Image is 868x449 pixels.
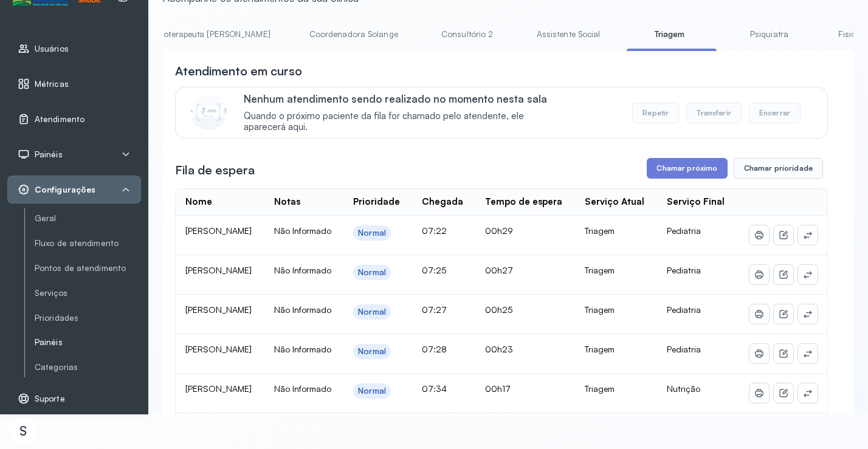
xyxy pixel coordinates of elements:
[185,344,252,354] span: [PERSON_NAME]
[35,79,69,89] span: Métricas
[358,228,386,238] div: Normal
[35,288,141,298] a: Serviços
[274,304,331,315] span: Não Informado
[274,265,331,275] span: Não Informado
[485,196,562,208] div: Tempo de espera
[585,196,644,208] div: Serviço Atual
[667,225,701,236] span: Pediatria
[485,304,512,315] span: 00h25
[35,310,141,326] a: Prioridades
[485,344,513,354] span: 00h23
[585,304,647,315] div: Triagem
[422,196,463,208] div: Chegada
[667,265,701,275] span: Pediatria
[585,383,647,394] div: Triagem
[35,261,141,276] a: Pontos de atendimento
[185,265,252,275] span: [PERSON_NAME]
[422,265,446,275] span: 07:25
[425,24,510,44] a: Consultório 2
[274,383,331,394] span: Não Informado
[35,335,141,350] a: Painéis
[35,360,141,375] a: Categorias
[647,158,727,179] button: Chamar próximo
[358,386,386,396] div: Normal
[422,383,447,394] span: 07:34
[686,103,742,123] button: Transferir
[667,304,701,315] span: Pediatria
[185,304,252,315] span: [PERSON_NAME]
[734,158,824,179] button: Chamar prioridade
[585,344,647,355] div: Triagem
[35,236,141,251] a: Fluxo de atendimento
[726,24,811,44] a: Psiquiatra
[35,286,141,301] a: Serviços
[44,431,98,442] p: Administrador
[667,196,725,208] div: Serviço Final
[525,24,613,44] a: Assistente Social
[18,78,131,90] a: Métricas
[35,238,141,248] a: Fluxo de atendimento
[627,24,712,44] a: Triagem
[274,225,331,236] span: Não Informado
[139,24,283,44] a: Fisioterapeuta [PERSON_NAME]
[358,267,386,278] div: Normal
[422,344,447,354] span: 07:28
[18,113,131,125] a: Atendimento
[35,213,141,224] a: Geral
[585,265,647,276] div: Triagem
[353,196,400,208] div: Prioridade
[485,383,511,394] span: 00h17
[244,92,565,105] p: Nenhum atendimento sendo realizado no momento nesta sala
[585,225,647,236] div: Triagem
[44,420,98,431] p: Suporte
[35,149,63,160] span: Painéis
[35,394,65,404] span: Suporte
[632,103,679,123] button: Repetir
[358,346,386,357] div: Normal
[485,265,513,275] span: 00h27
[35,362,141,372] a: Categorias
[35,263,141,273] a: Pontos de atendimento
[244,111,565,134] span: Quando o próximo paciente da fila for chamado pelo atendente, ele aparecerá aqui.
[35,313,141,323] a: Prioridades
[185,383,252,394] span: [PERSON_NAME]
[667,344,701,354] span: Pediatria
[297,24,410,44] a: Coordenadora Solange
[175,162,255,179] h3: Fila de espera
[422,225,447,236] span: 07:22
[35,114,84,125] span: Atendimento
[35,337,141,348] a: Painéis
[190,94,227,130] img: Imagem de CalloutCard
[35,185,95,195] span: Configurações
[35,211,141,226] a: Geral
[35,44,69,54] span: Usuários
[175,63,302,80] h3: Atendimento em curso
[749,103,801,123] button: Encerrar
[185,225,252,236] span: [PERSON_NAME]
[485,225,513,236] span: 00h29
[358,307,386,317] div: Normal
[185,196,212,208] div: Nome
[667,383,700,394] span: Nutrição
[422,304,447,315] span: 07:27
[18,43,131,55] a: Usuários
[274,196,300,208] div: Notas
[274,344,331,354] span: Não Informado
